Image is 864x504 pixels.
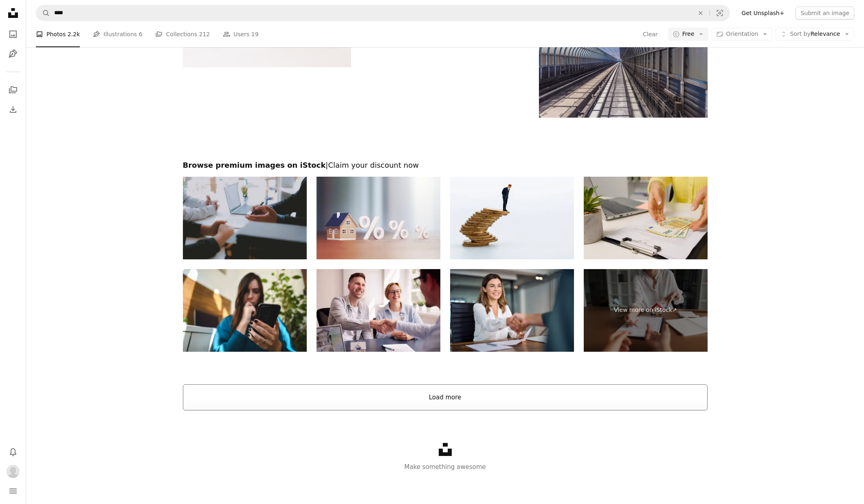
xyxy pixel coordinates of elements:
button: Notifications [5,444,21,460]
span: 19 [251,30,259,39]
span: Free [682,30,695,38]
h2: Browse premium images on iStock [183,160,708,170]
button: Free [668,28,709,41]
span: Orientation [726,31,758,37]
a: Users 19 [223,21,259,47]
span: Relevance [790,30,840,38]
span: Sort by [790,31,810,37]
button: Menu [5,483,21,499]
img: Avatar of user Kjerstin Keller [7,465,20,478]
img: Happy mid aged business woman manager handshaking at office meeting. [450,269,574,352]
img: Miniature house Real Estate Trading and Percentage Signs, Mortgage Low and High Interest Concept ... [317,177,440,259]
img: train rail in a train station [539,6,707,118]
button: Clear [642,28,658,41]
img: Businessman figurine standing on stack of coins [450,177,574,259]
span: | Claim your discount now [325,161,419,169]
a: View more on iStock↗ [584,269,708,352]
img: Happy Hispanic Real Estate Agent Shows House to Young Latinx Couple on Laptop [317,269,440,352]
button: Orientation [712,28,772,41]
a: train rail in a train station [539,58,707,65]
button: Profile [5,463,21,480]
a: Photos [5,26,21,42]
img: Opening a clipboard female hands counting bill for payday. [584,177,708,259]
p: Make something awesome [26,462,864,472]
a: Get Unsplash+ [736,7,789,20]
span: 212 [199,30,210,39]
button: Sort byRelevance [776,28,854,41]
button: Clear [692,5,710,21]
a: Home — Unsplash [5,5,21,23]
form: Find visuals sitewide [36,5,730,21]
img: call from unknown number concept. [183,269,307,352]
button: Visual search [710,5,730,21]
a: Illustrations 6 [93,21,142,47]
a: Download History [5,101,21,118]
span: 6 [139,30,143,39]
a: Collections [5,82,21,98]
button: Submit an image [796,7,854,20]
button: Load more [183,384,708,410]
a: Collections 212 [155,21,210,47]
a: Illustrations [5,46,21,62]
img: lawyer insurance broker consulting giving legal advice to couple customer about buying renting ho... [183,177,307,259]
button: Search Unsplash [36,5,50,21]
